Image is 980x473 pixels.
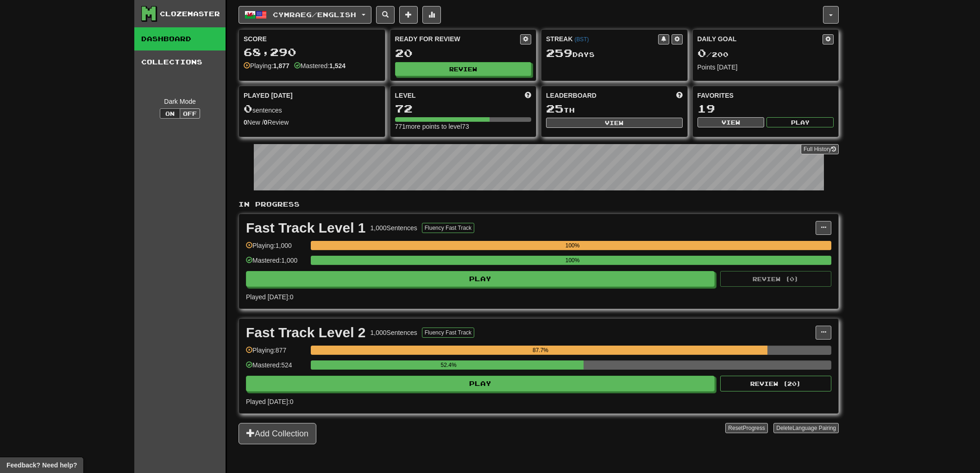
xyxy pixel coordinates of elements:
[376,6,395,24] button: Search sentences
[395,122,532,131] div: 771 more points to level 73
[134,50,226,74] a: Collections
[244,91,293,100] span: Played [DATE]
[246,398,293,405] span: Played [DATE]: 0
[246,376,715,391] button: Play
[801,144,839,154] a: Full History
[697,91,834,100] div: Favorites
[244,118,380,127] div: New / Review
[6,460,77,470] span: Open feedback widget
[697,63,834,72] div: Points [DATE]
[766,117,834,127] button: Play
[546,46,572,59] span: 259
[395,34,521,44] div: Ready for Review
[371,223,417,233] div: 1,000 Sentences
[773,423,839,433] button: DeleteLanguage Pairing
[180,108,200,119] button: Off
[697,34,823,44] div: Daily Goal
[725,423,767,433] button: ResetProgress
[314,346,767,355] div: 87.7%
[697,46,706,59] span: 0
[246,326,366,340] div: Fast Track Level 2
[246,346,306,361] div: Playing: 877
[422,6,441,24] button: More stats
[314,256,831,265] div: 100%
[546,47,683,59] div: Day s
[743,425,765,431] span: Progress
[399,6,418,24] button: Add sentence to collection
[244,34,380,44] div: Score
[239,6,371,24] button: Cymraeg/English
[697,117,765,127] button: View
[697,103,834,114] div: 19
[273,11,356,19] span: Cymraeg / English
[294,61,346,70] div: Mastered:
[792,425,836,431] span: Language Pairing
[546,34,658,44] div: Streak
[246,271,715,287] button: Play
[395,91,416,100] span: Level
[546,103,683,115] div: th
[329,62,346,69] strong: 1,524
[371,328,417,337] div: 1,000 Sentences
[134,27,226,50] a: Dashboard
[273,62,289,69] strong: 1,877
[244,46,380,58] div: 68,290
[395,62,532,76] button: Review
[697,50,729,58] span: / 200
[246,256,306,271] div: Mastered: 1,000
[246,241,306,256] div: Playing: 1,000
[246,221,366,235] div: Fast Track Level 1
[574,36,589,43] a: (BST)
[244,102,252,115] span: 0
[160,9,220,19] div: Clozemaster
[246,293,293,301] span: Played [DATE]: 0
[244,119,247,126] strong: 0
[422,328,474,338] button: Fluency Fast Track
[314,241,831,250] div: 100%
[395,47,532,59] div: 20
[244,61,289,70] div: Playing:
[314,360,584,370] div: 52.4%
[395,103,532,114] div: 72
[244,103,380,115] div: sentences
[720,376,831,391] button: Review (20)
[239,200,839,209] p: In Progress
[141,97,219,106] div: Dark Mode
[160,108,180,119] button: On
[546,102,564,115] span: 25
[264,119,268,126] strong: 0
[720,271,831,287] button: Review (0)
[525,91,531,100] span: Score more points to level up
[676,91,683,100] span: This week in points, UTC
[246,360,306,376] div: Mastered: 524
[546,91,597,100] span: Leaderboard
[546,118,683,128] button: View
[422,223,474,233] button: Fluency Fast Track
[239,423,316,444] button: Add Collection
